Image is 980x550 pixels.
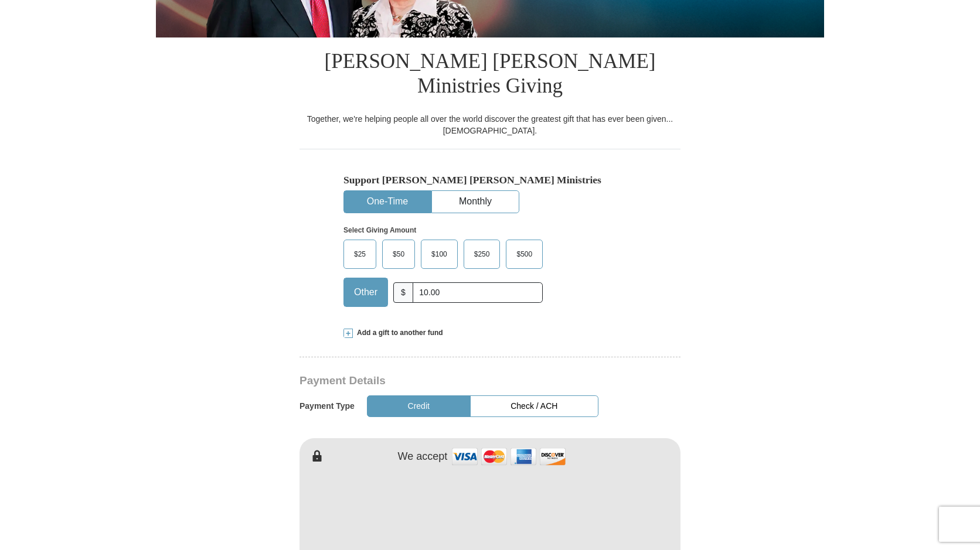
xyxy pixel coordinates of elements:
h4: We accept [398,450,448,463]
span: $100 [426,245,453,263]
h1: [PERSON_NAME] [PERSON_NAME] Ministries Giving [300,37,680,113]
div: Together, we're helping people all over the world discover the greatest gift that has ever been g... [300,113,680,136]
span: $250 [468,245,496,263]
button: Credit [367,395,471,417]
span: Add a gift to another fund [353,328,443,338]
span: $ [393,282,413,303]
input: Other Amount [413,282,543,303]
img: credit cards accepted [450,444,567,469]
span: $50 [387,245,410,263]
span: $25 [348,245,372,263]
span: $500 [511,245,538,263]
span: Other [348,283,383,301]
button: One-Time [344,191,431,213]
h5: Payment Type [300,401,355,411]
h3: Payment Details [300,374,598,388]
button: Monthly [432,191,519,213]
h5: Support [PERSON_NAME] [PERSON_NAME] Ministries [343,174,637,186]
strong: Select Giving Amount [343,226,416,234]
button: Check / ACH [470,395,598,417]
